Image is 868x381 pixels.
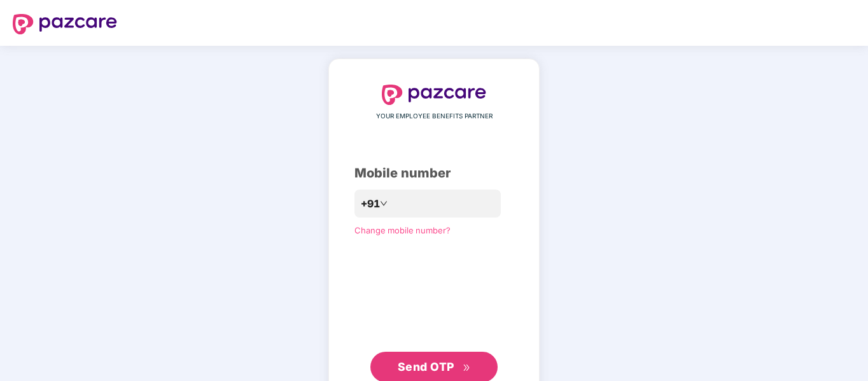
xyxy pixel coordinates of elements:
span: YOUR EMPLOYEE BENEFITS PARTNER [376,111,493,121]
span: down [380,200,388,207]
span: +91 [361,196,380,212]
div: Mobile number [354,163,514,183]
img: logo [382,85,486,105]
a: Change mobile number? [354,225,451,235]
span: Send OTP [398,360,454,373]
span: double-right [463,364,471,372]
img: logo [13,14,117,34]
